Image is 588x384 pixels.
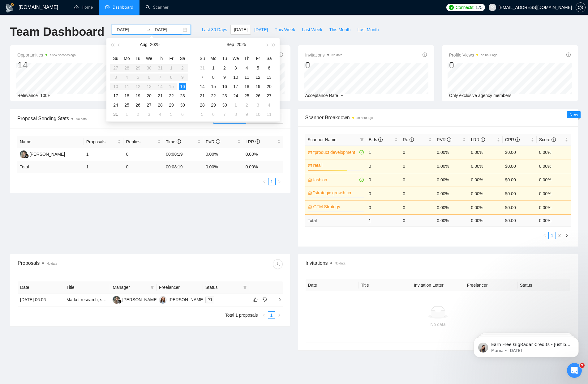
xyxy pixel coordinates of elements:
button: dislike [261,296,268,303]
th: Sa [177,53,188,63]
div: 20 [145,92,153,99]
div: 30 [179,101,186,109]
td: 2025-08-16 [177,82,188,91]
td: 2025-09-10 [230,73,241,82]
button: right [563,232,571,239]
td: 2025-08-24 [110,100,121,110]
span: This Month [329,26,350,33]
button: Last Month [354,25,382,35]
td: 2025-08-25 [121,100,132,110]
div: 5 [168,111,175,118]
span: Proposals [86,138,117,145]
div: 13 [265,74,273,81]
button: Sep [226,38,234,51]
span: info-circle [255,139,260,144]
span: left [543,234,547,237]
span: Only exclusive agency members [449,93,512,98]
time: an hour ago [481,53,497,57]
div: 17 [232,83,239,90]
td: 2025-09-05 [252,63,264,73]
span: mail [208,298,212,302]
div: 6 [265,64,273,72]
button: setting [576,2,586,12]
td: 2025-09-04 [155,110,166,119]
td: 2025-10-03 [252,100,264,110]
td: 2025-09-01 [208,63,219,73]
span: Re [403,137,414,142]
td: 2025-08-23 [177,91,188,100]
button: Last Week [298,25,326,35]
td: 2025-09-04 [241,63,252,73]
td: 2025-10-01 [230,100,241,110]
div: 19 [254,83,262,90]
span: filter [149,283,155,292]
td: 2025-09-24 [230,91,241,100]
span: info-circle [566,53,571,57]
div: [PERSON_NAME] [29,151,65,158]
td: 0.00% [243,148,283,161]
th: Mo [208,53,219,63]
img: logo [5,3,15,13]
th: Th [155,53,166,63]
td: 2025-09-01 [121,110,132,119]
span: filter [150,285,154,289]
th: Fr [166,53,177,63]
td: 2025-09-05 [166,110,177,119]
td: 2025-08-19 [132,91,144,100]
td: 2025-08-18 [121,91,132,100]
time: an hour ago [357,116,373,120]
td: 2025-09-15 [208,82,219,91]
span: dislike [263,297,267,302]
div: 3 [145,111,153,118]
div: 22 [168,92,175,99]
div: 4 [243,64,251,72]
span: Connects: [456,4,474,11]
span: Time [166,139,181,144]
td: 2025-09-07 [197,73,208,82]
td: 1 [84,148,124,161]
div: 22 [210,92,217,99]
div: message notification from Mariia, 1w ago. Earn Free GigRadar Credits - Just by Sharing Your Story... [9,13,114,33]
td: 0.00% [537,159,571,173]
span: right [565,234,569,237]
td: 2025-09-25 [241,91,252,100]
span: setting [576,5,585,10]
span: Proposal Sending Stats [17,115,213,122]
span: Scanner Name [308,137,337,142]
div: 7 [221,111,228,118]
th: We [230,53,241,63]
a: 1 [549,232,556,239]
input: End date [153,26,182,33]
td: 00:08:19 [163,148,203,161]
td: 2025-09-19 [252,82,264,91]
td: 2025-09-06 [264,63,275,73]
img: LK [113,296,120,304]
span: No data [76,117,87,121]
span: Score [539,137,556,142]
td: 2025-09-11 [241,73,252,82]
span: Dashboard [113,5,133,10]
td: 2025-09-17 [230,82,241,91]
span: info-circle [279,53,283,57]
span: LRR [246,139,260,144]
th: Fr [252,53,264,63]
div: 2 [243,101,251,109]
span: info-circle [481,137,485,142]
td: 2025-09-20 [264,82,275,91]
span: Last Month [357,26,379,33]
span: [DATE] [254,26,268,33]
div: 30 [221,101,228,109]
td: 2025-09-02 [219,63,230,73]
div: 18 [243,83,251,90]
span: download [273,262,282,267]
span: -- [341,93,343,98]
span: [DATE] [234,26,247,33]
span: filter [242,283,248,292]
div: 14 [199,83,206,90]
td: 2025-10-02 [241,100,252,110]
button: 2025 [150,38,160,51]
span: right [277,313,281,317]
span: check-circle [359,150,364,154]
td: 2025-10-06 [208,110,219,119]
span: New [569,112,578,117]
